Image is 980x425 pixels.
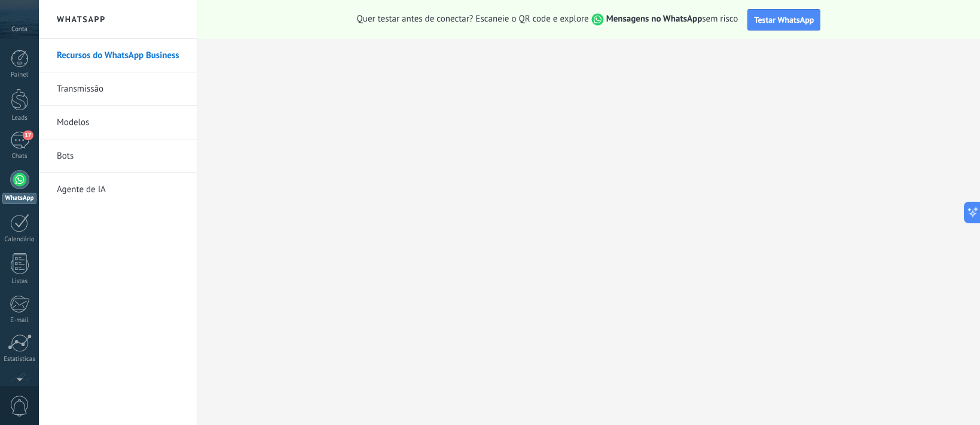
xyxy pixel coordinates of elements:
[57,139,185,173] a: Bots
[2,278,37,286] div: Listas
[2,356,37,363] div: Estatísticas
[747,9,820,31] button: Testar WhatsApp
[2,236,37,244] div: Calendário
[39,139,197,173] li: Bots
[2,114,37,122] div: Leads
[606,13,703,25] strong: Mensagens no WhatsApp
[2,317,37,324] div: E-mail
[2,193,36,204] div: WhatsApp
[357,13,738,26] span: Quer testar antes de conectar? Escaneie o QR code e explore sem risco
[57,106,185,139] a: Modelos
[39,72,197,106] li: Transmissão
[754,14,814,25] span: Testar WhatsApp
[2,153,37,160] div: Chats
[57,39,185,72] a: Recursos do WhatsApp Business
[39,39,197,72] li: Recursos do WhatsApp Business
[23,130,33,140] span: 17
[57,173,185,207] a: Agente de IA
[2,71,37,79] div: Painel
[39,106,197,139] li: Modelos
[11,26,28,34] span: Conta
[39,173,197,206] li: Agente de IA
[57,72,185,106] a: Transmissão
